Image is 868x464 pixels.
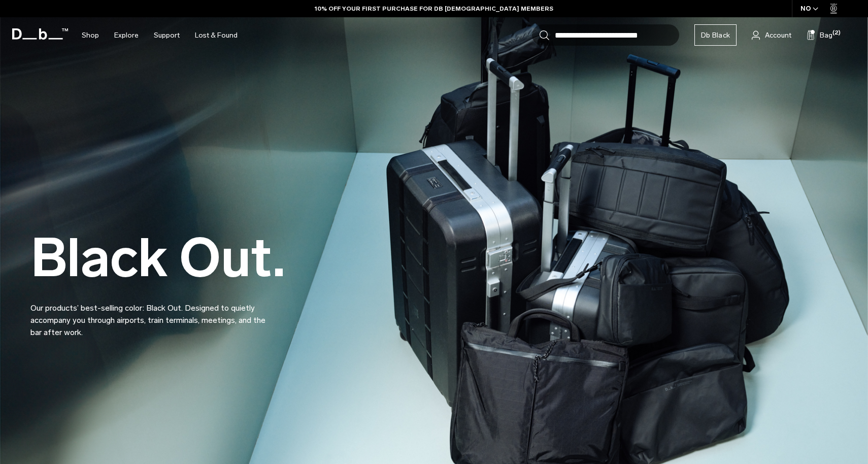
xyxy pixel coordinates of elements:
[74,17,245,53] nav: Main Navigation
[154,17,180,53] a: Support
[820,30,832,41] span: Bag
[765,30,791,41] span: Account
[82,17,99,53] a: Shop
[832,29,841,38] span: (2)
[752,29,791,41] a: Account
[30,231,285,285] h2: Black Out.
[315,4,553,13] a: 10% OFF YOUR FIRST PURCHASE FOR DB [DEMOGRAPHIC_DATA] MEMBERS
[694,24,737,46] a: Db Black
[30,290,274,339] p: Our products’ best-selling color: Black Out. Designed to quietly accompany you through airports, ...
[114,17,139,53] a: Explore
[807,29,832,41] button: Bag (2)
[195,17,238,53] a: Lost & Found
